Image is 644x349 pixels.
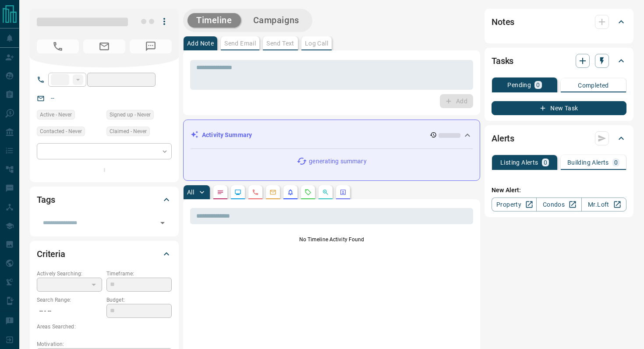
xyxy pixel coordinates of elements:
[106,296,172,304] p: Budget:
[217,189,224,196] svg: Notes
[191,127,473,143] div: Activity Summary
[187,40,214,46] p: Add Note
[37,39,79,53] span: No Number
[492,131,514,145] h2: Alerts
[536,197,581,212] a: Condos
[40,110,72,119] span: Active - Never
[492,54,513,68] h2: Tasks
[544,159,547,166] p: 0
[287,189,294,196] svg: Listing Alerts
[581,197,626,212] a: Mr.Loft
[187,189,194,195] p: All
[269,189,276,196] svg: Emails
[37,247,65,261] h2: Criteria
[106,270,172,278] p: Timeframe:
[492,101,626,115] button: New Task
[37,340,172,348] p: Motivation:
[37,304,102,318] p: -- - --
[492,128,626,149] div: Alerts
[190,236,473,243] p: No Timeline Activity Found
[37,193,55,207] h2: Tags
[37,323,172,331] p: Areas Searched:
[110,127,147,136] span: Claimed - Never
[130,39,172,53] span: No Number
[37,189,172,210] div: Tags
[567,159,609,166] p: Building Alerts
[578,82,609,88] p: Completed
[37,270,102,278] p: Actively Searching:
[507,82,531,88] p: Pending
[244,13,308,28] button: Campaigns
[40,127,82,136] span: Contacted - Never
[500,159,538,166] p: Listing Alerts
[492,50,626,71] div: Tasks
[614,159,618,166] p: 0
[252,189,259,196] svg: Calls
[234,189,241,196] svg: Lead Browsing Activity
[340,189,347,196] svg: Agent Actions
[492,11,626,32] div: Notes
[304,189,311,196] svg: Requests
[492,186,626,195] p: New Alert:
[309,157,366,166] p: generating summary
[83,39,125,53] span: No Email
[188,13,241,28] button: Timeline
[492,197,537,212] a: Property
[202,130,252,140] p: Activity Summary
[156,217,169,229] button: Open
[322,189,329,196] svg: Opportunities
[37,296,102,304] p: Search Range:
[536,82,540,88] p: 0
[110,110,151,119] span: Signed up - Never
[51,95,54,102] a: --
[492,15,514,29] h2: Notes
[37,243,172,264] div: Criteria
